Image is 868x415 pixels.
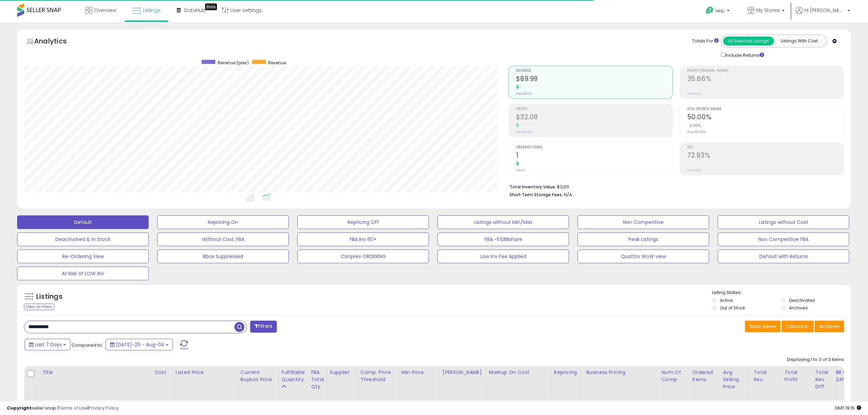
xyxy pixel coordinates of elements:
small: Prev: 50.00% [687,130,706,134]
a: Terms of Use [58,405,87,411]
span: Revenue (prev) [218,60,249,66]
b: Short Term Storage Fees: [510,192,563,198]
div: BB Share 24h. [836,369,860,383]
div: Num of Comp. [661,369,686,383]
h5: Listings [36,292,63,302]
button: All Selected Listings [723,37,774,45]
button: Non Competitive [578,215,709,229]
span: 2025-08-12 19:15 GMT [835,405,861,411]
button: Repricing Off [297,215,429,229]
div: Include Returns [716,51,772,59]
span: Profit [516,107,673,111]
span: ROI [687,146,844,149]
th: CSV column name: cust_attr_1_Supplier [327,366,357,400]
div: seller snap | | [7,405,119,412]
div: Cost [154,369,170,376]
span: My Stores [756,7,780,14]
th: The percentage added to the cost of goods (COGS) that forms the calculator for Min & Max prices. [486,366,551,400]
button: Quattro WoW view [578,250,709,263]
div: Markup on Cost [489,369,548,376]
small: Prev: N/A [687,92,701,96]
span: N/A [564,191,572,198]
h2: 50.00% [687,113,844,122]
h2: $32.09 [516,113,673,122]
span: Help [716,8,725,14]
span: [DATE]-29 - Aug-04 [116,341,164,348]
div: Avg Selling Price [723,369,748,390]
a: Privacy Policy [89,405,119,411]
div: Total Rev. [754,369,778,383]
div: Fulfillable Quantity [282,369,305,383]
h2: 1 [516,151,673,161]
div: Ordered Items [692,369,717,383]
label: Archived [789,305,808,311]
h2: 72.93% [687,151,844,161]
div: Clear All Filters [24,304,54,310]
p: Listing States: [712,290,851,296]
h2: 35.66% [687,75,844,84]
div: Comp. Price Threshold [361,369,396,383]
small: Prev: N/A [687,168,701,172]
button: Peak Listings [578,232,709,246]
h2: $89.99 [516,75,673,84]
div: Business Pricing [586,369,655,376]
small: 0.00% [687,123,701,128]
h5: Analytics [34,36,80,48]
div: Repricing [554,369,581,376]
label: Out of Stock [720,305,745,311]
button: At Risk of LOW INV [17,267,149,280]
span: Overview [94,7,116,14]
div: Total Rev. Diff. [815,369,830,390]
div: Current Buybox Price [241,369,276,383]
div: Total Profit [784,369,809,383]
div: Listed Price [176,369,235,376]
span: Last 7 Days [35,341,62,348]
button: FBA Inv 60+ [297,232,429,246]
button: Deactivated & In Stock [17,232,149,246]
button: Default [17,215,149,229]
span: Revenue [516,69,673,73]
small: Prev: $0.00 [516,130,532,134]
small: Prev: 0 [516,168,526,172]
b: Total Inventory Value: [510,184,556,190]
button: Listings With Cost [774,37,825,45]
div: Min Price [402,369,437,376]
button: Canprev ORDERING [297,250,429,263]
button: Default with Returns [718,250,849,263]
div: [PERSON_NAME] [443,369,483,376]
div: Title [42,369,149,376]
button: Re-Ordering View [17,250,149,263]
div: Supplier [330,369,355,376]
span: Hi [PERSON_NAME] [804,7,845,14]
button: FBA -5%BBshare [437,232,569,246]
div: Displaying 1 to 3 of 3 items [787,357,844,363]
div: Totals For [692,38,719,44]
button: Columns [782,321,814,332]
button: Last 7 Days [25,339,70,350]
span: DataHub [184,7,206,14]
label: Active [720,297,733,303]
button: Listings without Cost [718,215,849,229]
span: Listings [143,7,161,14]
button: Low Inv Fee Applied [437,250,569,263]
a: Hi [PERSON_NAME] [796,7,850,22]
i: Get Help [705,6,714,15]
button: Bbox Suppressed [157,250,289,263]
span: Columns [786,323,808,330]
label: Deactivated [789,297,815,303]
div: Tooltip anchor [205,3,217,10]
button: Save View [745,321,781,332]
div: FBA Total Qty [311,369,324,390]
span: Avg. Buybox Share [687,107,844,111]
strong: Copyright [7,405,32,411]
li: $3,611 [510,182,839,190]
button: Filters [250,321,277,333]
span: Compared to: [71,342,103,348]
button: [DATE]-29 - Aug-04 [106,339,173,350]
span: Revenue [268,60,286,66]
button: Non Competitive FBA [718,232,849,246]
button: Listings without Min/Max [437,215,569,229]
button: Actions [815,321,844,332]
small: Prev: $0.00 [516,92,532,96]
span: Ordered Items [516,146,673,149]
